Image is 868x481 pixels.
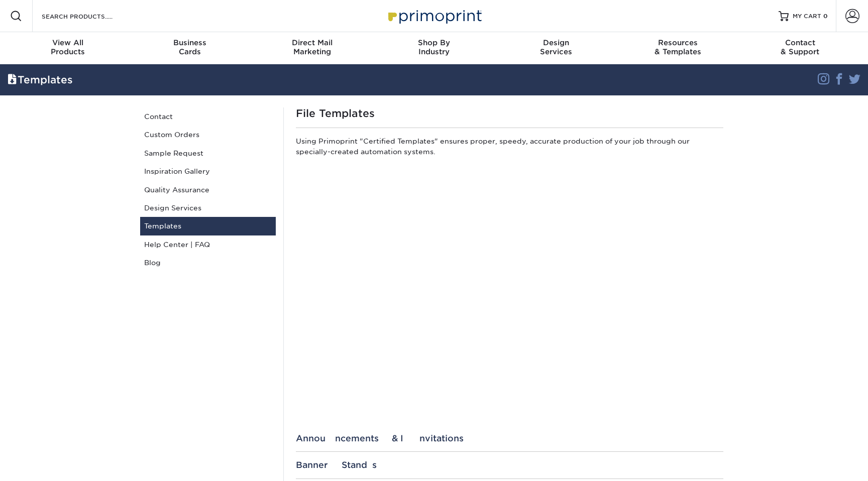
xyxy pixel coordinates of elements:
[140,144,276,162] a: Sample Request
[251,38,373,56] div: Marketing
[140,199,276,217] a: Design Services
[140,235,276,254] a: Help Center | FAQ
[129,32,251,64] a: BusinessCards
[373,38,495,56] div: Industry
[384,5,484,27] img: Primoprint
[495,32,617,64] a: DesignServices
[140,217,276,235] a: Templates
[739,32,861,64] a: Contact& Support
[793,12,821,21] span: MY CART
[296,136,723,161] p: Using Primoprint "Certified Templates" ensures proper, speedy, accurate production of your job th...
[7,32,129,64] a: View AllProducts
[140,126,276,144] a: Custom Orders
[495,38,617,47] span: Design
[617,32,739,64] a: Resources& Templates
[7,38,129,56] div: Products
[140,254,276,272] a: Blog
[251,38,373,47] span: Direct Mail
[140,107,276,126] a: Contact
[296,433,723,443] div: Announcements & Invitations
[140,162,276,180] a: Inspiration Gallery
[617,38,739,56] div: & Templates
[296,107,723,119] h1: File Templates
[296,460,723,470] div: Banner Stands
[129,38,251,56] div: Cards
[823,13,828,20] span: 0
[617,38,739,47] span: Resources
[7,38,129,47] span: View All
[373,38,495,47] span: Shop By
[140,181,276,199] a: Quality Assurance
[373,32,495,64] a: Shop ByIndustry
[41,10,139,22] input: SEARCH PRODUCTS.....
[739,38,861,56] div: & Support
[739,38,861,47] span: Contact
[251,32,373,64] a: Direct MailMarketing
[129,38,251,47] span: Business
[495,38,617,56] div: Services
